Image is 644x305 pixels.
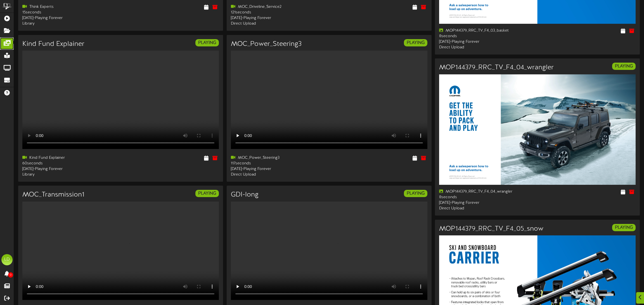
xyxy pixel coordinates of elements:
div: [DATE] - Playing Forever [22,166,117,172]
div: MOC_Power_Steering3 [231,155,325,161]
div: MOP144379_RRC_TV_F4_04_wrangler [439,189,533,195]
div: [DATE] - Playing Forever [22,15,117,21]
strong: PLAYING [615,64,633,69]
h3: MOC_Power_Steering3 [231,41,302,48]
h3: MOP144379_RRC_TV_F4_04_wrangler [439,64,554,71]
div: 60 seconds [22,161,117,166]
div: Library [22,21,117,27]
h3: Kind Fund Explainer [22,41,84,48]
h3: MOC_Transmission1 [22,191,84,198]
video: Your browser does not support HTML5 video. [231,202,427,300]
div: [DATE] - Playing Forever [439,200,533,206]
div: Direct Upload [231,21,325,27]
div: Direct Upload [439,45,533,50]
div: [DATE] - Playing Forever [231,166,325,172]
strong: PLAYING [407,40,425,45]
div: MOC_Driveline_Service2 [231,4,325,10]
video: Your browser does not support HTML5 video. [231,51,427,149]
h3: GDI-long [231,191,259,198]
div: Think Experts [22,4,117,10]
video: Your browser does not support HTML5 video. [22,202,219,300]
video: Your browser does not support HTML5 video. [22,51,219,149]
div: 121 seconds [231,10,325,15]
div: 8 seconds [439,195,533,200]
div: LD [1,254,13,265]
div: [DATE] - Playing Forever [231,15,325,21]
div: 117 seconds [231,161,325,166]
div: MOP144379_RRC_TV_F4_03_basket [439,28,533,34]
div: 8 seconds [439,34,533,39]
div: Direct Upload [231,172,325,178]
strong: PLAYING [615,225,633,230]
div: 15 seconds [22,10,117,15]
strong: PLAYING [198,191,216,196]
div: Kind Fund Explainer [22,155,117,161]
div: Library [22,172,117,178]
h3: MOP144379_RRC_TV_F4_05_snow [439,225,543,233]
strong: PLAYING [198,40,216,45]
div: [DATE] - Playing Forever [439,39,533,45]
span: 0 [8,272,13,278]
strong: PLAYING [407,191,425,196]
img: d748359e-cd0c-4258-bbf8-b7e1eaa6f0bd.jpg [439,74,636,185]
div: Direct Upload [439,206,533,211]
